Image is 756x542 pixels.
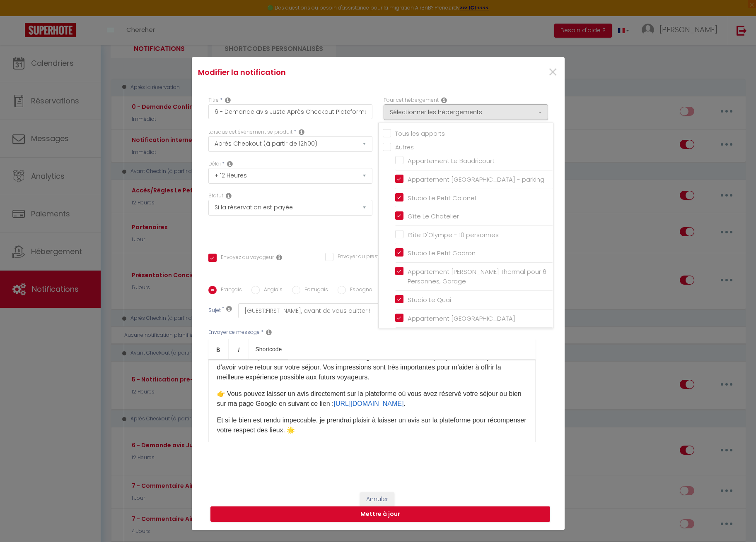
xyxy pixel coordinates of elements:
i: Action Time [227,161,233,167]
span: Appartement [PERSON_NAME] Thermal pour 6 Personnes, Garage [408,267,546,286]
i: Event Occur [299,129,304,135]
span: Studio Le Quai [408,295,451,304]
i: Booking status [226,192,232,199]
label: Français [217,286,242,295]
label: Portugais [300,286,328,295]
i: Title [225,97,231,103]
a: Italic [229,339,249,359]
p: Merci d’avance pour votre retour, et peut-être à bientôt lors d’un prochain passage à [RENTAL:CIT... [217,442,527,452]
label: Anglais [260,286,283,295]
button: Sélectionner les hébergements [384,104,548,120]
label: Envoyer ce message [208,329,260,336]
a: Shortcode [249,339,289,359]
label: Délai [208,160,221,168]
button: Mettre à jour [210,506,550,522]
label: Sujet [208,307,221,315]
i: This Rental [441,97,447,103]
i: Subject [226,305,232,312]
span: × [548,60,558,85]
p: Et si le bien est rendu impeccable, je prendrai plaisir à laisser un avis sur la plateforme pour ... [217,415,527,435]
label: Envoyez au voyageur [217,254,274,263]
h4: Modifier la notification [198,67,435,78]
p: Cela a été un plaisir de vous accueillir dans mon logement. Si vous avez quelques minutes, je ser... [217,353,527,382]
label: Statut [208,192,223,200]
p: 👉 Vous pouvez laisser un avis directement sur la plateforme où vous avez réservé votre séjour ou ... [217,389,527,409]
span: Gîte D'Olympe - 10 personnes [408,230,499,239]
label: Lorsque cet événement se produit [208,128,292,136]
button: Close [548,64,558,82]
a: [URL][DOMAIN_NAME] [333,400,403,407]
i: Envoyer au voyageur [276,254,282,261]
i: Message [266,329,272,336]
span: Studio Le Petit Colonel [408,194,476,202]
label: Espagnol [346,286,374,295]
label: Pour cet hébergement [384,96,439,104]
a: Bold [208,339,229,359]
label: Titre [208,96,219,104]
span: Appartement [GEOGRAPHIC_DATA] [408,314,515,323]
button: Annuler [360,492,394,506]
